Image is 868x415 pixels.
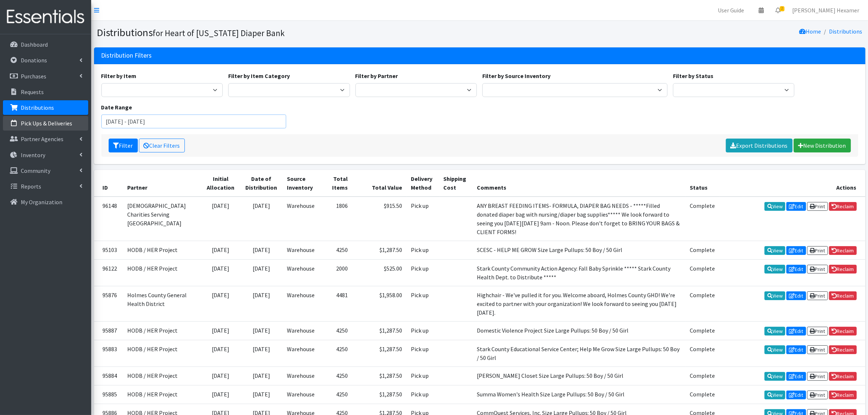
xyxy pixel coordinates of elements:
td: Holmes County General Health District [123,286,202,321]
td: [DATE] [202,340,240,366]
a: Edit [786,372,806,381]
td: Complete [685,241,719,259]
th: Shipping Cost [439,170,472,197]
a: Reclaim [829,391,857,399]
th: Initial Allocation [202,170,240,197]
p: Dashboard [21,41,48,48]
td: HODB / HER Project [123,259,202,286]
td: Pick up [406,321,439,340]
td: Stark County Community Action Agency: Fall Baby Sprinkle ***** Stark County Health Dept. to Distr... [472,259,686,286]
th: ID [94,170,123,197]
th: Partner [123,170,202,197]
td: Warehouse [283,241,321,259]
a: Edit [786,202,806,211]
td: [DATE] [240,366,283,385]
th: Comments [472,170,686,197]
td: Complete [685,385,719,404]
p: My Organization [21,198,62,206]
td: 1806 [321,197,352,241]
label: Filter by Item Category [228,71,290,80]
td: 4250 [321,366,352,385]
a: Clear Filters [139,139,185,152]
td: Pick up [406,259,439,286]
a: New Distribution [794,139,851,152]
td: 95103 [94,241,123,259]
td: [DATE] [202,321,240,340]
p: Inventory [21,151,45,159]
a: Purchases [3,69,88,84]
th: Date of Distribution [240,170,283,197]
td: HODB / HER Project [123,340,202,366]
td: 2000 [321,259,352,286]
td: 95887 [94,321,123,340]
td: $915.50 [352,197,406,241]
a: Reclaim [829,265,857,274]
a: Reclaim [829,327,857,336]
td: Complete [685,321,719,340]
a: Dashboard [3,37,88,52]
a: Print [807,345,828,354]
a: Reclaim [829,246,857,255]
h3: Distribution Filters [101,52,152,59]
a: Print [807,327,828,336]
span: 2 [780,6,785,11]
p: Purchases [21,73,46,80]
p: Donations [21,57,47,64]
a: Requests [3,85,88,99]
a: Home [799,28,821,35]
h1: Distributions [97,26,477,39]
a: Edit [786,291,806,300]
td: Complete [685,197,719,241]
a: View [764,265,785,274]
td: 96122 [94,259,123,286]
td: $1,287.50 [352,241,406,259]
a: Reclaim [829,345,857,354]
td: Complete [685,259,719,286]
td: 96148 [94,197,123,241]
label: Filter by Item [101,71,137,80]
th: Actions [720,170,865,197]
td: HODB / HER Project [123,385,202,404]
p: Pick Ups & Deliveries [21,120,72,127]
td: Complete [685,286,719,321]
a: Print [807,391,828,399]
td: Stark County Educational Service Center; Help Me Grow Size Large Pullups: 50 Boy / 50 Girl [472,340,686,366]
button: Filter [109,139,138,152]
td: Pick up [406,366,439,385]
td: $1,287.50 [352,366,406,385]
td: 95884 [94,366,123,385]
td: [DATE] [202,385,240,404]
a: Inventory [3,148,88,162]
td: [DATE] [240,197,283,241]
a: Print [807,246,828,255]
td: 4250 [321,340,352,366]
a: Print [807,202,828,211]
a: Reclaim [829,372,857,381]
p: Partner Agencies [21,135,63,143]
a: Edit [786,327,806,336]
a: View [764,391,785,399]
input: January 1, 2011 - December 31, 2011 [101,115,287,128]
small: for Heart of [US_STATE] Diaper Bank [153,28,285,38]
td: [PERSON_NAME] Closet Size Large Pullups: 50 Boy / 50 Girl [472,366,686,385]
a: Reports [3,179,88,194]
td: 4250 [321,321,352,340]
label: Filter by Status [673,71,713,80]
td: Complete [685,340,719,366]
td: [DATE] [240,286,283,321]
th: Status [685,170,719,197]
td: 95885 [94,385,123,404]
th: Total Items [321,170,352,197]
td: [DATE] [240,340,283,366]
td: 4481 [321,286,352,321]
a: Export Distributions [726,139,793,152]
a: View [764,202,785,211]
p: Distributions [21,104,54,111]
a: View [764,345,785,354]
a: Reclaim [829,202,857,211]
td: [DEMOGRAPHIC_DATA] Charities Serving [GEOGRAPHIC_DATA] [123,197,202,241]
td: 4250 [321,385,352,404]
td: Warehouse [283,385,321,404]
a: Community [3,163,88,178]
label: Filter by Source Inventory [482,71,550,80]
